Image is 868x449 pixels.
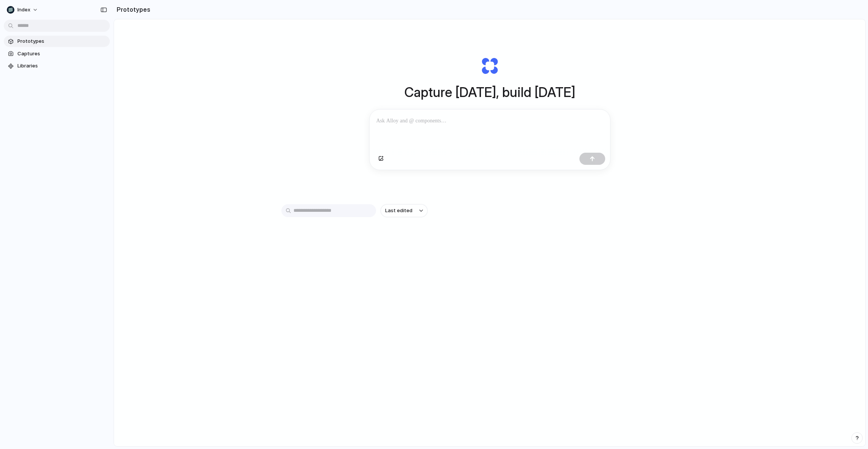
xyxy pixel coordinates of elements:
h2: Prototypes [114,5,150,14]
span: Libraries [17,62,107,70]
span: Prototypes [17,38,107,45]
a: Captures [4,48,110,59]
h1: Capture [DATE], build [DATE] [404,82,575,102]
span: Captures [17,50,107,58]
button: Last edited [381,204,428,217]
a: Prototypes [4,36,110,47]
span: Last edited [385,207,412,214]
button: Index [4,4,42,16]
span: Index [17,6,30,14]
a: Libraries [4,60,110,72]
